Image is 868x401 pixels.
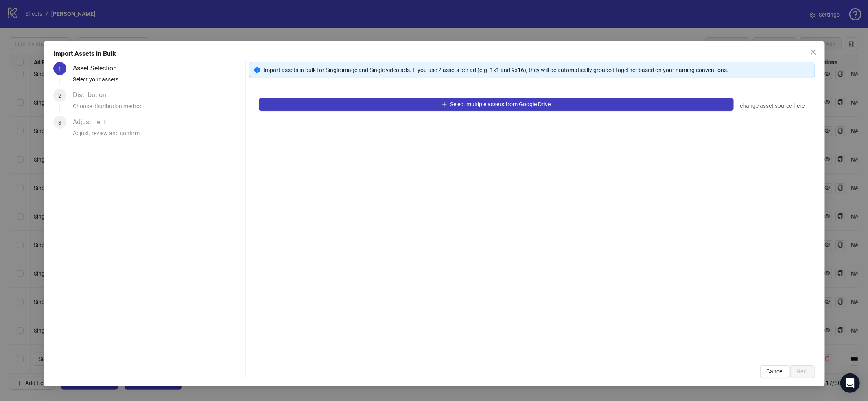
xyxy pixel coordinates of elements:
button: Select multiple assets from Google Drive [258,98,733,111]
span: here [794,101,805,110]
div: Asset Selection [73,62,123,75]
button: Next [790,365,815,378]
div: change asset source [740,101,805,111]
div: Open Intercom Messenger [840,373,860,393]
span: 3 [58,119,61,126]
span: 2 [58,92,61,99]
div: Adjustment [73,116,112,129]
span: plus [441,101,447,107]
div: Import assets in bulk for Single image and Single video ads. If you use 2 assets per ad (e.g. 1x1... [263,66,809,75]
button: Cancel [760,365,790,378]
span: close [810,49,816,55]
div: Import Assets in Bulk [53,49,815,59]
span: 1 [58,66,61,72]
button: Close [807,46,820,59]
div: Adjust, review and confirm [73,129,242,142]
span: Cancel [766,368,783,375]
span: Select multiple assets from Google Drive [450,101,551,107]
div: Choose distribution method [73,102,242,116]
div: Select your assets [73,75,242,89]
div: Distribution [73,89,113,102]
span: info-circle [254,67,260,73]
a: here [793,101,805,111]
